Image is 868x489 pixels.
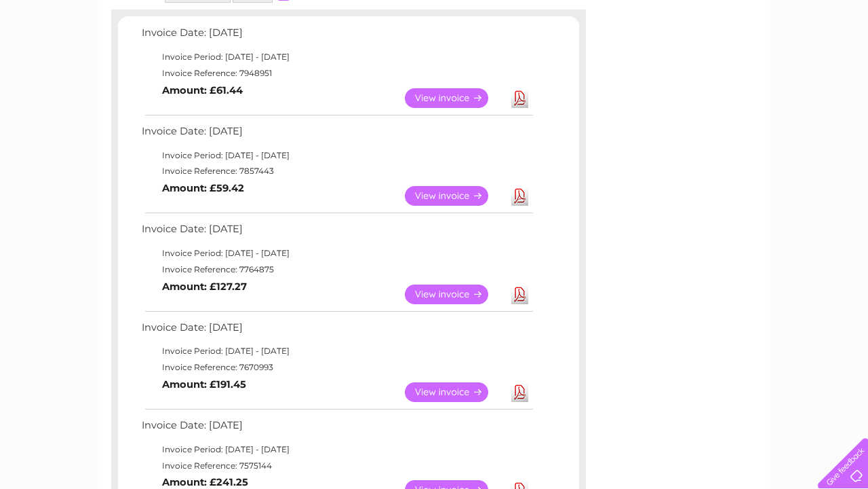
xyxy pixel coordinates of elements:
td: Invoice Reference: 7670993 [138,359,535,376]
b: Amount: £127.27 [162,280,247,293]
a: Log out [823,58,855,68]
td: Invoice Date: [DATE] [138,24,535,49]
td: Invoice Period: [DATE] - [DATE] [138,147,535,164]
b: Amount: £59.42 [162,182,244,194]
td: Invoice Date: [DATE] [138,416,535,441]
a: Contact [778,58,811,68]
a: View [405,285,505,304]
a: View [405,186,505,206]
a: Blog [750,58,770,68]
b: Amount: £191.45 [162,378,246,391]
td: Invoice Period: [DATE] - [DATE] [138,441,535,458]
a: Water [629,58,655,68]
img: logo.png [31,35,100,77]
td: Invoice Reference: 7857443 [138,163,535,179]
td: Invoice Period: [DATE] - [DATE] [138,245,535,261]
td: Invoice Reference: 7948951 [138,65,535,81]
b: Amount: £241.25 [162,476,248,488]
a: Telecoms [701,58,742,68]
td: Invoice Date: [DATE] [138,220,535,245]
a: Energy [663,58,693,68]
a: Download [511,382,528,402]
b: Amount: £61.44 [162,84,243,96]
td: Invoice Date: [DATE] [138,122,535,147]
td: Invoice Reference: 7575144 [138,458,535,474]
td: Invoice Date: [DATE] [138,319,535,344]
a: View [405,88,505,108]
td: Invoice Reference: 7764875 [138,261,535,278]
a: Download [511,186,528,206]
td: Invoice Period: [DATE] - [DATE] [138,343,535,359]
a: Download [511,285,528,304]
a: Download [511,88,528,108]
td: Invoice Period: [DATE] - [DATE] [138,49,535,65]
div: Clear Business is a trading name of Verastar Limited (registered in [GEOGRAPHIC_DATA] No. 3667643... [115,7,755,66]
a: 0333 014 3131 [612,7,706,24]
a: View [405,382,505,402]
